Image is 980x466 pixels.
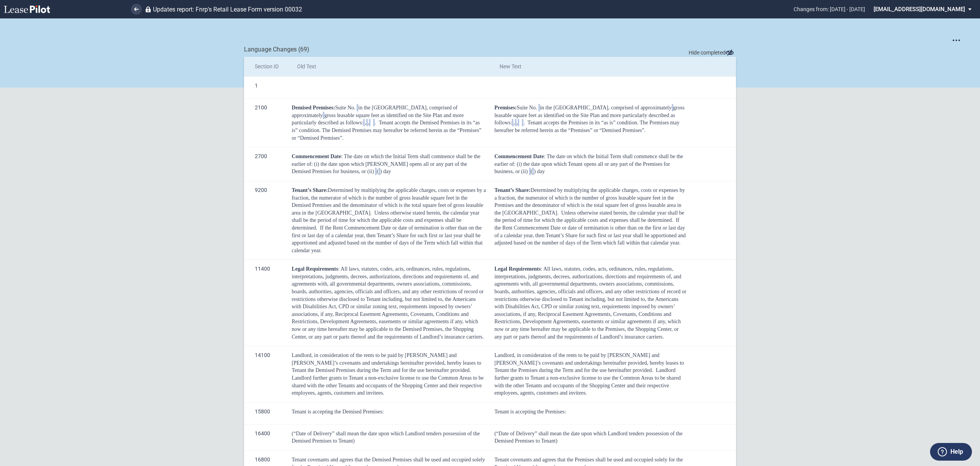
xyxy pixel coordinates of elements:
th: New Text [489,57,690,77]
span: 9200 [255,181,267,199]
span: charges, costs or expenses by a fraction, the numerator of which is the number of gross leasable ... [292,187,486,216]
span: (“Date of Delivery” shall mean the date upon which Landlord tenders possession of the Demised Pre... [494,431,684,444]
span: Commencement Date [292,154,341,159]
span: in the [GEOGRAPHIC_DATA], comprised of approximately [292,105,458,118]
span: Landlord, in consideration of the rents to be paid by [PERSON_NAME] and [PERSON_NAME]’s covenants... [292,352,481,373]
span: Legal Requirements [292,266,338,272]
span: Tenant is accepting the Premises: [494,409,566,415]
span: 1 [255,76,258,95]
span: day [383,169,391,174]
span: 11400 [255,259,270,278]
span: the date upon which Tenant opens all or any part of the Premises for business, or (ii) [494,161,671,175]
span: gross leasable square feet as identified on the Site Plan and more particularly described as foll... [292,112,464,126]
span: Suite No. [335,105,355,111]
span: Suite No. [517,105,537,111]
span: the date upon which [PERSON_NAME] opens all or any part of the Demised Premises for business, or ... [292,161,467,175]
span: (“Date of Delivery” shall mean the date upon which Landlord tenders possession of the Demised Pre... [292,431,480,444]
span: Demised Premises: [292,105,335,111]
span: Landlord further grants to Tenant a non-exclusive license to use the Common Areas to be shared wi... [292,375,484,396]
span: , [513,120,515,126]
span: ( [377,169,379,174]
span: gross leasable square feet as identified on the Site Plan and more particularly described as foll... [494,105,686,126]
span: ) [534,169,536,174]
span: ( [531,169,533,174]
span: Tenant accepts the Premises in its “as is” condition. The Premises may hereafter be referred here... [494,120,681,133]
span: . [375,120,376,126]
label: Help [950,447,963,457]
span: Determined by multiplying the applicable [530,187,620,193]
span: , [368,120,369,126]
span: Changes from: [DATE] - [DATE] [794,6,865,12]
span: : All laws, statutes, codes, acts, ordinances, rules, regulations, interpretations, judgments, de... [292,266,484,339]
th: Section ID [244,57,286,77]
span: : The date on which the Initial Term shall commence shall be the earlier of: (i) [292,154,480,167]
span: Tenant is accepting the Demised Premises: [292,409,384,415]
span: , [365,120,366,126]
span: Tenant accepts the Demised Premises in its “as is” condition. The Demised Premises may hereafter ... [292,120,482,140]
span: ) [380,169,382,174]
span: : The date on which the Initial Term shall commence shall be the earlier of: (i) [494,154,684,167]
span: Unless otherwise stated herein, the calendar year shall be the period of time for which the appli... [494,210,685,223]
span: 15800 [255,402,270,421]
span: Premises: [494,105,517,111]
span: 16400 [255,424,270,443]
span: charges, costs or expenses by a fraction, the numerator of which is the number of gross leasable ... [494,187,686,216]
span: Commencement Date [494,154,544,159]
span: Unless otherwise stated herein, the calendar year shall be the period of time for which the appli... [292,210,479,231]
div: Language Changes (69) [244,45,736,54]
span: Landlord, in consideration of the rents to be paid by [PERSON_NAME] and [PERSON_NAME]’s covenants... [494,352,685,373]
button: Open options menu [950,34,962,46]
span: , [517,120,518,126]
span: : All laws, statutes, codes, acts, ordinances, rules, regulations, interpretations, judgments, de... [494,266,688,339]
span: Determined by multiplying the applicable [328,187,418,193]
span: in the [GEOGRAPHIC_DATA], comprised of approximately [540,105,672,111]
span: 2700 [255,147,267,165]
span: Hide completed [689,49,736,57]
span: 14100 [255,346,270,364]
span: If the Rent Commencement Date or date of termination is other than on the first or last day of a ... [292,225,483,253]
th: Old Text [286,57,489,77]
span: day [537,169,545,174]
span: Updates report: Fnrp's Retail Lease Form version 00032 [153,6,302,13]
span: Tenant’s Share: [292,187,328,193]
span: . [523,120,525,126]
button: Help [930,443,972,461]
span: Legal Requirements [494,266,541,272]
span: 2100 [255,98,267,117]
span: Tenant’s Share: [494,187,530,193]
